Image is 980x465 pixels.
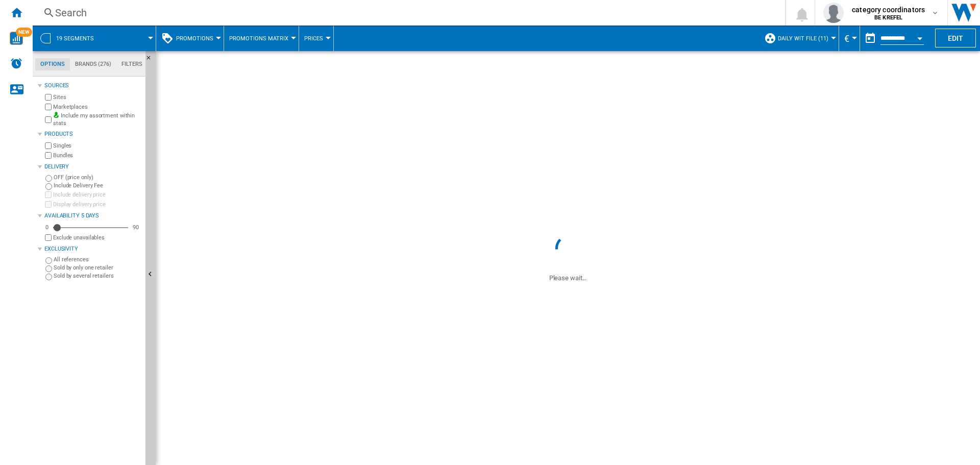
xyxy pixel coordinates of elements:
input: Include delivery price [45,191,52,198]
span: Promotions Matrix [229,35,288,42]
button: md-calendar [860,28,880,48]
ng-transclude: Please wait... [549,274,587,282]
button: Prices [304,26,328,51]
label: All references [54,256,141,263]
label: Singles [53,142,141,150]
label: Exclude unavailables [53,234,141,241]
div: Search [55,6,758,20]
label: Include Delivery Fee [54,182,141,189]
span: category coordinators [852,5,925,15]
label: Sold by several retailers [54,272,141,280]
span: Daily WIT File (11) [778,35,828,42]
label: Display delivery price [53,201,141,208]
span: NEW [16,28,32,37]
div: Sources [44,82,141,90]
label: Sites [53,93,141,101]
label: Marketplaces [53,103,141,111]
div: 90 [130,224,141,231]
label: Include my assortment within stats [53,112,141,128]
img: profile.jpg [823,3,844,23]
button: Promotions [176,26,218,51]
input: Bundles [45,152,52,159]
b: BE KREFEL [874,14,902,21]
input: OFF (price only) [45,175,52,182]
button: Edit [935,29,976,47]
div: Delivery [44,163,141,171]
button: 19 segments [56,26,104,51]
label: Sold by only one retailer [54,264,141,272]
md-tab-item: Options [35,58,70,70]
input: Sold by several retailers [45,274,52,280]
input: Singles [45,142,52,149]
div: 19 segments [38,26,151,51]
button: Hide [145,51,158,69]
label: Include delivery price [53,191,141,199]
span: € [844,33,849,44]
label: Bundles [53,152,141,159]
input: Sold by only one retailer [45,265,52,272]
div: Availability 5 Days [44,212,141,220]
div: Exclusivity [44,245,141,253]
button: Daily WIT File (11) [778,26,834,51]
img: wise-card.svg [10,32,23,45]
input: Display delivery price [45,201,52,208]
md-slider: Availability [53,223,128,233]
div: 0 [43,224,51,231]
label: OFF (price only) [54,174,141,181]
div: Daily WIT File (11) [764,26,834,51]
div: Products [44,130,141,138]
input: All references [45,257,52,264]
input: Marketplaces [45,104,52,110]
input: Include Delivery Fee [45,183,52,190]
img: alerts-logo.svg [10,57,22,69]
span: Prices [304,35,323,42]
md-tab-item: Brands (276) [70,58,116,70]
button: Promotions Matrix [229,26,293,51]
md-menu: Currency [839,26,860,51]
div: Promotions [161,26,218,51]
input: Display delivery price [45,234,52,241]
input: Sites [45,94,52,101]
img: mysite-bg-18x18.png [53,112,59,118]
input: Include my assortment within stats [45,113,52,126]
button: Open calendar [911,28,929,46]
button: € [844,26,854,51]
md-tab-item: Filters [116,58,148,70]
span: 19 segments [56,35,94,42]
span: Promotions [176,35,213,42]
